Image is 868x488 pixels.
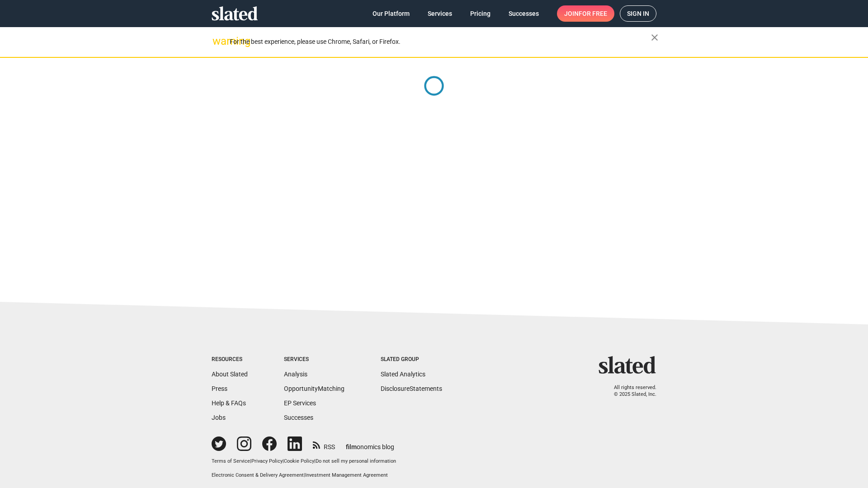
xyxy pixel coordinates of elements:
[284,414,313,421] a: Successes
[420,5,459,22] a: Services
[212,458,250,464] a: Terms of Service
[428,5,452,22] span: Services
[284,399,316,407] a: EP Services
[463,5,498,22] a: Pricing
[381,371,425,378] a: Slated Analytics
[649,32,660,43] mat-icon: close
[509,5,539,22] span: Successes
[304,472,305,478] span: |
[501,5,546,22] a: Successes
[283,458,284,464] span: |
[212,399,246,407] a: Help & FAQs
[604,385,656,398] p: All rights reserved. © 2025 Slated, Inc.
[470,5,491,22] span: Pricing
[305,472,388,478] a: Investment Management Agreement
[365,5,417,22] a: Our Platform
[284,458,314,464] a: Cookie Policy
[230,36,651,48] div: For the best experience, please use Chrome, Safari, or Firefox.
[212,36,223,47] mat-icon: warning
[373,5,410,22] span: Our Platform
[250,458,251,464] span: |
[284,356,344,363] div: Services
[381,356,442,363] div: Slated Group
[212,414,226,421] a: Jobs
[212,385,227,392] a: Press
[627,6,649,21] span: Sign in
[212,472,304,478] a: Electronic Consent & Delivery Agreement
[314,458,316,464] span: |
[316,458,396,465] button: Do not sell my personal information
[564,5,607,22] span: Join
[579,5,607,22] span: for free
[557,5,614,22] a: Joinfor free
[313,437,335,451] a: RSS
[620,5,656,22] a: Sign in
[346,443,357,450] span: film
[212,371,248,378] a: About Slated
[212,356,248,363] div: Resources
[346,436,394,451] a: filmonomics blog
[381,385,442,392] a: DisclosureStatements
[284,371,307,378] a: Analysis
[251,458,283,464] a: Privacy Policy
[284,385,344,392] a: OpportunityMatching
